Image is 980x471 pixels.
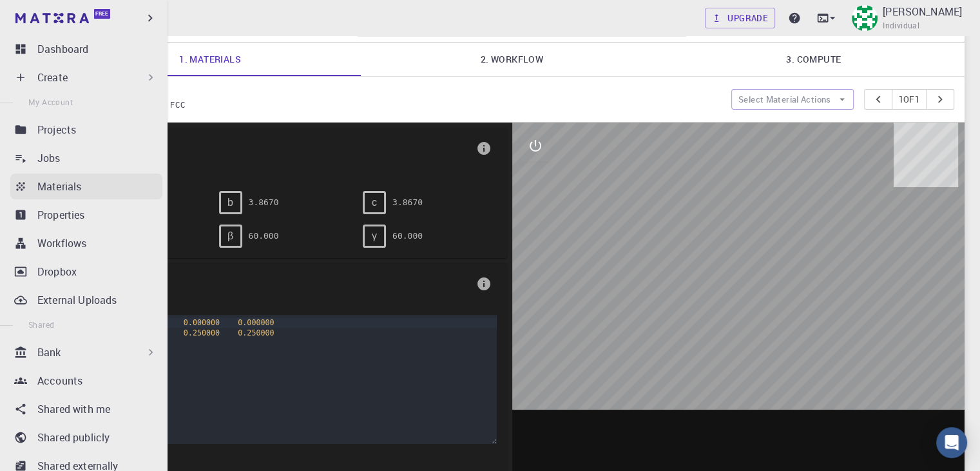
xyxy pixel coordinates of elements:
[361,43,662,76] a: 2. Workflow
[10,287,162,313] a: External Uploads
[28,97,73,107] span: My Account
[10,368,162,394] a: Accounts
[372,197,377,208] span: c
[10,145,162,171] a: Jobs
[883,19,919,32] span: Individual
[372,230,377,242] span: γ
[249,191,279,214] pre: 3.8670
[852,5,878,31] img: Amar Al-Keisy
[184,328,220,337] span: 0.250000
[37,122,76,137] p: Projects
[10,339,162,365] div: Bank
[102,87,721,99] p: Silicon FCC
[37,207,85,223] p: Properties
[28,319,54,330] span: Shared
[15,13,89,23] img: logo
[75,138,471,159] span: Lattice
[10,396,162,422] a: Shared with me
[37,150,61,166] p: Jobs
[37,430,110,445] p: Shared publicly
[10,117,162,143] a: Projects
[10,259,162,285] a: Dropbox
[59,43,361,76] a: 1. Materials
[37,345,61,360] p: Bank
[471,271,497,297] button: info
[37,179,81,194] p: Materials
[892,89,927,110] button: 1of1
[864,89,955,110] div: pager
[184,318,220,327] span: 0.000000
[10,425,162,450] a: Shared publicly
[37,70,68,85] p: Create
[10,174,162,199] a: Materials
[37,264,77,279] p: Dropbox
[238,328,274,337] span: 0.250000
[170,99,191,110] span: FCC
[10,65,162,90] div: Create
[705,8,775,28] a: Upgrade
[227,197,233,208] span: b
[37,401,110,417] p: Shared with me
[249,225,279,247] pre: 60.000
[37,41,88,57] p: Dashboard
[26,9,72,21] span: Support
[227,230,233,242] span: β
[731,89,854,110] button: Select Material Actions
[663,43,965,76] a: 3. Compute
[471,135,497,161] button: info
[37,292,117,308] p: External Uploads
[10,230,162,256] a: Workflows
[75,159,471,170] span: FCC
[936,427,967,458] div: Open Intercom Messenger
[37,235,86,251] p: Workflows
[883,4,962,19] p: [PERSON_NAME]
[75,274,471,294] span: Basis
[238,318,274,327] span: 0.000000
[392,225,423,247] pre: 60.000
[10,36,162,62] a: Dashboard
[37,373,82,388] p: Accounts
[392,191,423,214] pre: 3.8670
[10,202,162,228] a: Properties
